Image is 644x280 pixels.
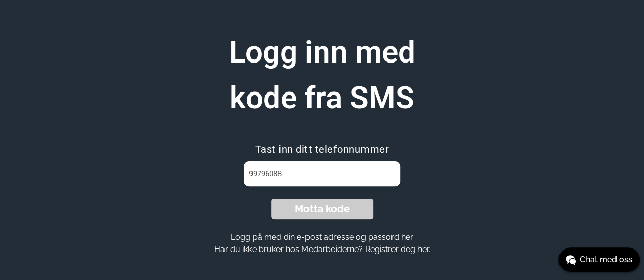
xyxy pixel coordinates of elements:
[271,199,373,219] button: Motta kode
[195,29,450,121] h1: Logg inn med kode fra SMS
[211,244,433,255] button: Har du ikke bruker hos Medarbeiderne? Registrer deg her.
[255,143,389,155] span: Tast inn ditt telefonnummer
[558,247,640,272] button: Chat med oss
[228,232,417,242] button: Logg på med din e-post adresse og passord her.
[580,254,632,266] span: Chat med oss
